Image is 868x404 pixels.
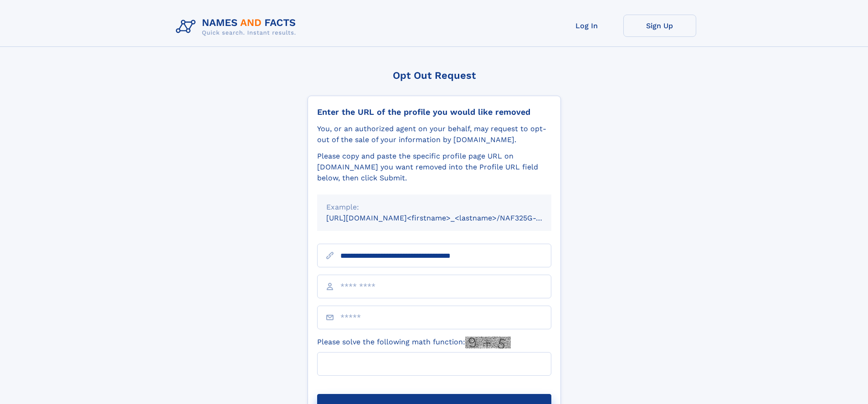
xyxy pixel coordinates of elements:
div: You, or an authorized agent on your behalf, may request to opt-out of the sale of your informatio... [317,123,551,145]
a: Log In [550,15,623,37]
div: Opt Out Request [308,70,561,81]
a: Sign Up [623,15,696,37]
small: [URL][DOMAIN_NAME]<firstname>_<lastname>/NAF325G-xxxxxxxx [326,214,569,222]
div: Enter the URL of the profile you would like removed [317,107,551,117]
div: Please copy and paste the specific profile page URL on [DOMAIN_NAME] you want removed into the Pr... [317,151,551,184]
div: Example: [326,202,542,213]
img: Logo Names and Facts [172,15,303,39]
label: Please solve the following math function: [317,337,511,348]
